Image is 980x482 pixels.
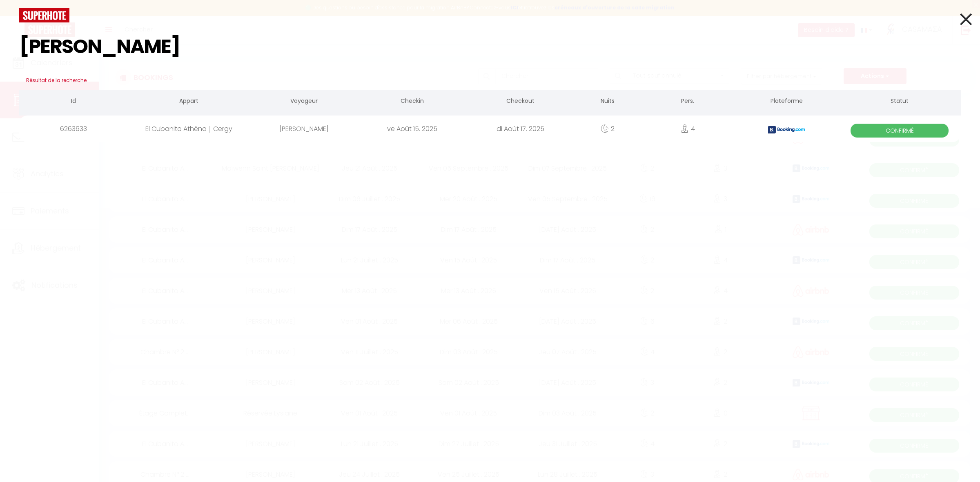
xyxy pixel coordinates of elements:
[127,116,250,142] div: El Cubanito Athéna｜Cergy
[250,116,358,142] div: [PERSON_NAME]
[466,90,575,113] th: Checkout
[358,90,466,113] th: Checkin
[838,90,961,113] th: Statut
[735,90,839,113] th: Plateforme
[127,90,250,113] th: Appart
[19,8,69,22] img: logo
[19,90,127,113] th: Id
[466,116,575,142] div: di Août 17. 2025
[851,124,949,138] span: Confirmé
[358,116,466,142] div: ve Août 15. 2025
[575,90,641,113] th: Nuits
[641,116,735,142] div: 4
[7,3,31,28] button: Ouvrir le widget de chat LiveChat
[19,71,961,90] h3: Résultat de la recherche
[641,90,735,113] th: Pers.
[19,116,127,142] div: 6263633
[768,126,805,133] img: booking2.png
[19,22,961,71] input: Tapez pour rechercher...
[250,90,358,113] th: Voyageur
[575,116,641,142] div: 2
